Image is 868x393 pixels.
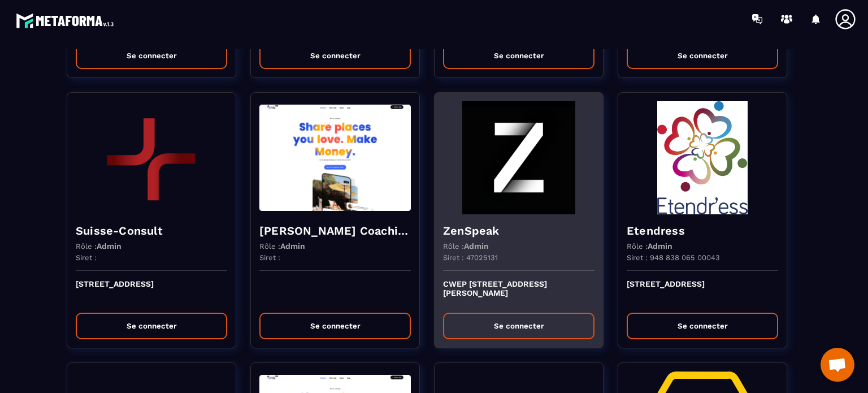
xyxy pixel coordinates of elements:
span: Admin [97,241,121,251]
p: Siret : [76,253,97,262]
img: logo [16,10,118,31]
button: Se connecter [443,42,594,69]
h4: ZenSpeak [443,223,594,239]
p: Rôle : [76,241,121,251]
button: Se connecter [259,42,411,69]
div: Ouvrir le chat [821,348,854,382]
p: CWEP [STREET_ADDRESS][PERSON_NAME] [443,279,594,304]
button: Se connecter [259,313,411,339]
img: funnel-background [627,101,778,214]
button: Se connecter [627,313,778,339]
button: Se connecter [76,42,227,69]
p: [STREET_ADDRESS] [627,279,778,304]
img: funnel-background [443,101,594,214]
h4: Suisse-Consult [76,223,227,239]
h4: Etendress [627,223,778,239]
img: funnel-background [76,101,227,214]
p: Siret : 948 838 065 00043 [627,253,720,262]
span: Admin [280,241,305,251]
span: Admin [648,241,672,251]
img: funnel-background [259,101,411,214]
h4: [PERSON_NAME] Coaching & Development [259,223,411,239]
span: Admin [464,241,489,251]
button: Se connecter [627,42,778,69]
button: Se connecter [76,313,227,339]
button: Se connecter [443,313,594,339]
p: Rôle : [627,241,672,251]
p: [STREET_ADDRESS] [76,279,227,304]
p: Siret : 47025131 [443,253,498,262]
p: Rôle : [259,241,305,251]
p: Siret : [259,253,280,262]
p: Rôle : [443,241,489,251]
